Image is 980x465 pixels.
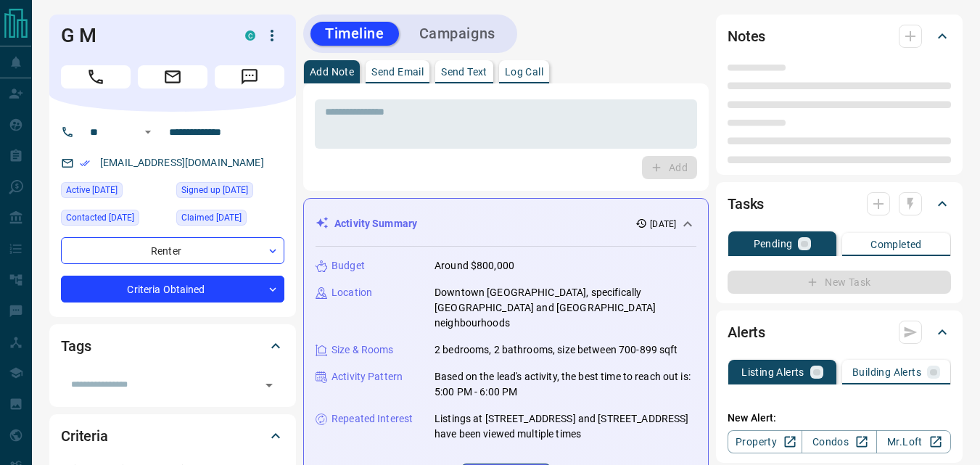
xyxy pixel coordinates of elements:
p: Send Text [441,67,487,77]
p: Around $800,000 [435,258,514,273]
a: Mr.Loft [876,430,951,453]
p: Based on the lead's activity, the best time to reach out is: 5:00 PM - 6:00 PM [435,369,696,400]
div: condos.ca [245,30,255,41]
p: Downtown [GEOGRAPHIC_DATA], specifically [GEOGRAPHIC_DATA] and [GEOGRAPHIC_DATA] neighbourhoods [435,285,696,331]
p: Listings at [STREET_ADDRESS] and [STREET_ADDRESS] have been viewed multiple times [435,411,696,442]
span: Contacted [DATE] [66,210,134,225]
p: Building Alerts [852,367,921,377]
button: Open [259,375,279,395]
a: Condos [802,430,876,453]
span: Signed up [DATE] [181,183,248,197]
h2: Tasks [728,192,764,215]
div: Criteria Obtained [61,276,284,303]
h2: Notes [728,25,765,48]
p: Location [332,285,372,300]
p: Log Call [505,67,543,77]
div: Mon Apr 14 2025 [176,182,284,202]
div: Alerts [728,315,951,350]
div: Tasks [728,186,951,221]
div: Activity Summary[DATE] [316,210,696,237]
button: Timeline [310,22,399,46]
p: New Alert: [728,411,951,426]
h2: Alerts [728,321,765,344]
h1: G M [61,24,223,47]
p: Listing Alerts [741,367,804,377]
p: Add Note [310,67,354,77]
div: Mon Apr 14 2025 [176,210,284,230]
a: [EMAIL_ADDRESS][DOMAIN_NAME] [100,157,264,168]
p: Completed [870,239,922,250]
div: Notes [728,19,951,54]
p: [DATE] [650,218,676,231]
p: Budget [332,258,365,273]
button: Campaigns [405,22,510,46]
svg: Email Verified [80,158,90,168]
div: Criteria [61,419,284,453]
div: Thu May 01 2025 [61,182,169,202]
p: Pending [754,239,793,249]
div: Tags [61,329,284,363]
p: 2 bedrooms, 2 bathrooms, size between 700-899 sqft [435,342,678,358]
div: Sat Apr 19 2025 [61,210,169,230]
h2: Tags [61,334,91,358]
p: Size & Rooms [332,342,394,358]
button: Open [139,123,157,141]
a: Property [728,430,802,453]
p: Activity Summary [334,216,417,231]
span: Call [61,65,131,89]
p: Activity Pattern [332,369,403,384]
span: Active [DATE] [66,183,118,197]
span: Claimed [DATE] [181,210,242,225]
h2: Criteria [61,424,108,448]
div: Renter [61,237,284,264]
span: Message [215,65,284,89]
span: Email [138,65,207,89]
p: Repeated Interest [332,411,413,427]
p: Send Email [371,67,424,77]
